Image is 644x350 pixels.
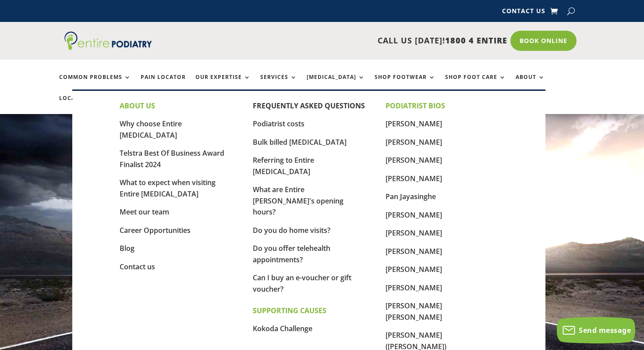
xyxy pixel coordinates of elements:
[386,174,442,183] a: [PERSON_NAME]
[253,273,351,294] a: Can I buy an e-voucher or gift voucher?
[386,210,442,220] a: [PERSON_NAME]
[386,155,442,165] a: [PERSON_NAME]
[386,119,442,129] a: [PERSON_NAME]
[557,317,635,343] button: Send message
[253,155,314,176] a: Referring to Entire [MEDICAL_DATA]
[253,324,312,333] a: Kokoda Challenge
[386,228,442,238] a: [PERSON_NAME]
[510,31,577,51] a: Book Online
[386,192,436,201] a: Pan Jayasinghe
[386,264,442,274] a: [PERSON_NAME]
[120,243,134,253] a: Blog
[120,101,155,111] strong: ABOUT US
[445,74,506,93] a: Shop Foot Care
[386,137,442,147] a: [PERSON_NAME]
[59,95,103,114] a: Locations
[253,225,330,235] a: Do you do home visits?
[579,325,631,335] span: Send message
[253,119,304,129] a: Podiatrist costs
[386,283,442,293] a: [PERSON_NAME]
[260,74,297,93] a: Services
[64,32,152,50] img: logo (1)
[253,101,365,111] a: FREQUENTLY ASKED QUESTIONS
[120,262,155,271] a: Contact us
[120,178,216,199] a: What to expect when visiting Entire [MEDICAL_DATA]
[195,74,251,93] a: Our Expertise
[120,207,169,217] a: Meet our team
[375,74,435,93] a: Shop Footwear
[502,8,545,18] a: Contact Us
[64,43,152,52] a: Entire Podiatry
[386,101,445,111] strong: PODIATRIST BIOS
[253,243,330,264] a: Do you offer telehealth appointments?
[253,137,347,147] a: Bulk billed [MEDICAL_DATA]
[307,74,365,93] a: [MEDICAL_DATA]
[120,119,182,140] a: Why choose Entire [MEDICAL_DATA]
[183,35,507,46] p: CALL US [DATE]!
[253,306,326,315] strong: SUPPORTING CAUSES
[386,246,442,256] a: [PERSON_NAME]
[59,74,131,93] a: Common Problems
[120,225,191,235] a: Career Opportunities
[141,74,186,93] a: Pain Locator
[445,35,507,46] span: 1800 4 ENTIRE
[253,185,343,217] a: What are Entire [PERSON_NAME]'s opening hours?
[386,301,442,322] a: [PERSON_NAME] [PERSON_NAME]
[120,148,224,169] a: Telstra Best Of Business Award Finalist 2024
[516,74,545,93] a: About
